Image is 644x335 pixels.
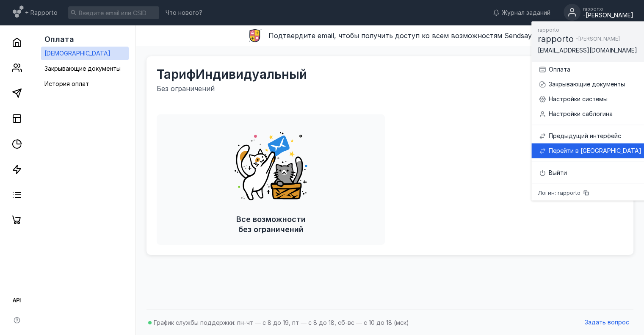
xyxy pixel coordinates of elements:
[13,4,58,21] a: + Rapporto
[538,27,559,33] span: rapporto
[68,6,159,19] input: Введите email или CSID
[268,31,532,40] span: Подтвердите email, чтобы получить доступ ко всем возможностям Sendsay
[41,62,129,75] a: Закрывающие документы
[157,83,307,94] span: Без ограничений
[549,147,641,155] div: Перейти в [GEOGRAPHIC_DATA]
[44,65,121,72] span: Закрывающие документы
[44,35,74,44] span: Оплата
[166,10,202,16] span: Что нового?
[576,36,620,42] span: -[PERSON_NAME]
[44,50,111,57] span: [DEMOGRAPHIC_DATA]
[538,190,580,196] span: Логин: rapporto
[236,215,306,234] span: Все возможности без ограничений
[538,47,637,54] span: [EMAIL_ADDRESS][DOMAIN_NAME]
[549,132,641,140] div: Предыдущий интерфейс
[585,319,629,326] span: Задать вопрос
[489,8,555,17] a: Журнал заданий
[157,66,307,82] span: Тариф Индивидуальный
[549,80,641,89] div: Закрывающие документы
[583,12,633,19] div: -[PERSON_NAME]
[580,316,633,329] button: Задать вопрос
[583,6,633,11] div: rapporto
[549,169,641,177] div: Выйти
[41,47,129,60] a: [DEMOGRAPHIC_DATA]
[549,65,641,74] div: Оплата
[25,8,58,17] span: + Rapporto
[502,8,550,17] span: Журнал заданий
[154,319,409,326] span: График службы поддержки: пн-чт — с 8 до 19, пт — с 8 до 18, сб-вс — с 10 до 18 (мск)
[549,95,641,103] div: Настройки системы
[44,80,89,87] span: История оплат
[549,110,641,118] div: Настройки саблогина
[161,10,207,16] a: Что нового?
[538,34,574,44] span: rapporto
[41,77,129,91] a: История оплат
